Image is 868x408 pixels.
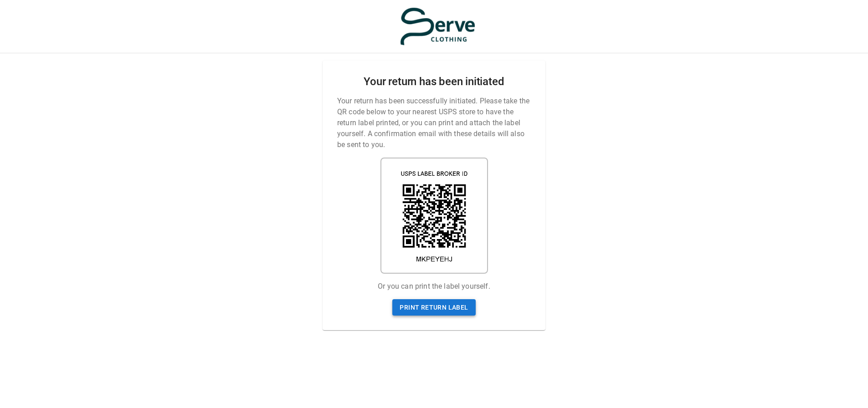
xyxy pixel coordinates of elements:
[380,158,488,274] img: shipping label qr code
[400,7,475,46] img: serve-clothing.myshopify.com-3331c13f-55ad-48ba-bef5-e23db2fa8125
[337,96,531,150] p: Your return has been successfully initiated. Please take the QR code below to your nearest USPS s...
[378,281,490,292] p: Or you can print the label yourself.
[392,299,475,316] a: Print return label
[364,75,504,88] h2: Your return has been initiated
